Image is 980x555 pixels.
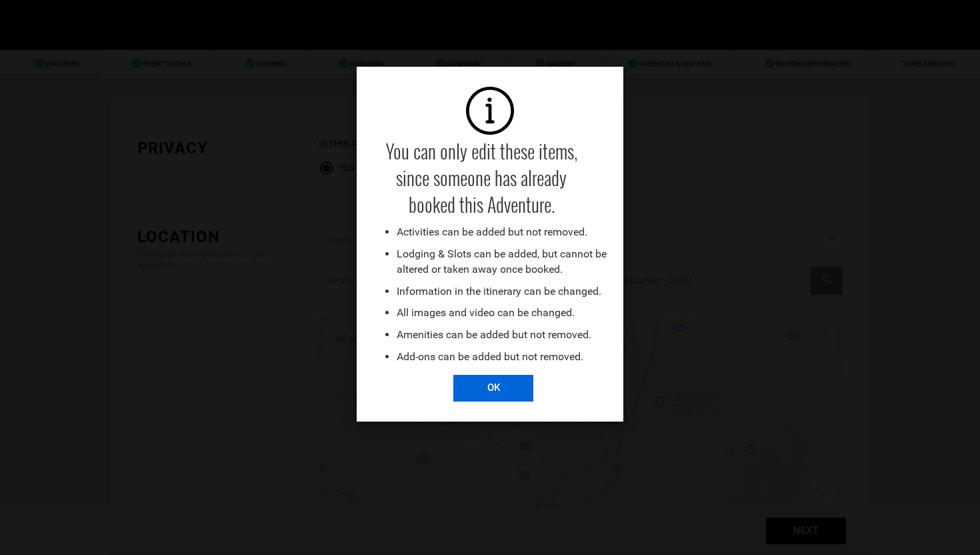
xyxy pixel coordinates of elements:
[397,221,610,243] li: Activities can be added but not removed.
[397,281,610,303] li: Information in the itinerary can be changed.
[447,381,533,394] a: Close
[397,243,610,281] li: Lodging & Slots can be added, but cannot be altered or taken away once booked.
[397,346,610,368] li: Add-ons can be added but not removed.
[397,324,610,346] li: Amenities can be added but not removed.
[466,87,514,135] img: images
[397,302,610,324] li: All images and video can be changed.
[370,135,593,221] h4: You can only edit these items, since someone has already booked this Adventure.
[453,375,533,402] input: OK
